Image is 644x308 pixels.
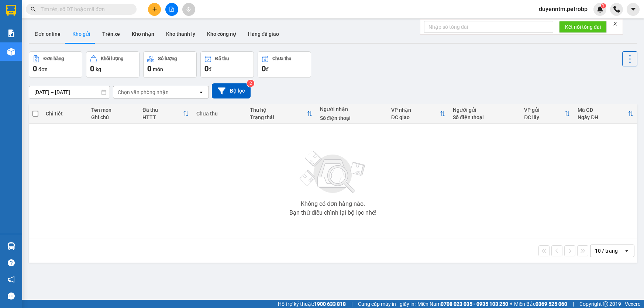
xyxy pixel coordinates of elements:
span: | [351,300,352,308]
th: Toggle SortBy [574,104,637,124]
span: đ [266,66,269,72]
div: ĐC lấy [524,114,564,120]
th: Toggle SortBy [388,104,449,124]
strong: 0369 525 060 [535,301,567,307]
input: Nhập số tổng đài [424,21,553,33]
span: notification [8,276,15,283]
span: 0 [33,64,37,73]
button: Kết nối tổng đài [559,21,607,33]
span: Hỗ trợ kỹ thuật: [278,300,346,308]
span: 0 [204,64,209,73]
img: svg+xml;base64,PHN2ZyBjbGFzcz0ibGlzdC1wbHVnX19zdmciIHhtbG5zPSJodHRwOi8vd3d3LnczLm9yZy8yMDAwL3N2Zy... [296,146,370,198]
strong: 1900 633 818 [314,301,346,307]
img: logo-vxr [6,5,16,16]
span: món [153,66,163,72]
div: Khối lượng [101,56,123,61]
img: warehouse-icon [7,48,15,56]
div: VP nhận [391,107,440,113]
button: plus [148,3,161,16]
div: Đã thu [142,107,183,113]
span: close [613,21,618,26]
img: warehouse-icon [7,242,15,250]
span: caret-down [630,6,637,13]
span: duyenntm.petrobp [533,4,593,14]
img: solution-icon [7,30,15,37]
sup: 1 [601,3,606,8]
span: message [8,293,15,300]
div: Chọn văn phòng nhận [118,89,169,96]
span: kg [96,66,101,72]
div: Số lượng [158,56,177,61]
button: Số lượng0món [143,51,197,78]
span: đơn [38,66,48,72]
div: Chi tiết [46,111,84,117]
span: 1 [602,3,605,8]
input: Tìm tên, số ĐT hoặc mã đơn [41,5,128,13]
div: Không có đơn hàng nào. [301,201,365,207]
th: Toggle SortBy [520,104,574,124]
div: Ngày ĐH [578,114,627,120]
div: Chưa thu [196,111,242,117]
img: phone-icon [613,6,620,13]
span: 0 [262,64,266,73]
div: Tên món [91,107,135,113]
button: file-add [165,3,178,16]
strong: 0708 023 035 - 0935 103 250 [441,301,508,307]
span: | [573,300,574,308]
button: Bộ lọc [212,83,251,98]
button: Hàng đã giao [242,25,285,43]
span: search [31,7,36,12]
button: Kho công nợ [201,25,242,43]
div: Mã GD [578,107,627,113]
span: Cung cấp máy in - giấy in: [358,300,416,308]
div: Số điện thoại [453,114,517,120]
button: Kho thanh lý [160,25,201,43]
button: caret-down [627,3,640,16]
button: Đã thu0đ [200,51,254,78]
span: aim [186,7,191,12]
div: Người nhận [320,106,384,112]
span: 0 [90,64,94,73]
button: Khối lượng0kg [86,51,140,78]
sup: 2 [247,80,254,87]
button: aim [182,3,195,16]
div: HTTT [142,114,183,120]
div: Số điện thoại [320,115,384,121]
div: Đã thu [215,56,229,61]
svg: open [624,248,630,254]
div: 10 / trang [595,247,618,255]
button: Kho nhận [126,25,160,43]
div: Chưa thu [272,56,291,61]
img: icon-new-feature [597,6,603,13]
div: ĐC giao [391,114,440,120]
span: copyright [603,301,608,307]
button: Trên xe [96,25,126,43]
span: plus [152,7,157,12]
div: Trạng thái [250,114,307,120]
input: Select a date range. [29,86,110,98]
div: Bạn thử điều chỉnh lại bộ lọc nhé! [289,210,376,216]
div: Thu hộ [250,107,307,113]
span: ⚪️ [510,302,512,305]
svg: open [198,89,204,95]
button: Chưa thu0đ [258,51,311,78]
div: Đơn hàng [44,56,64,61]
div: Ghi chú [91,114,135,120]
span: đ [209,66,211,72]
span: Miền Bắc [514,300,567,308]
button: Đơn hàng0đơn [29,51,82,78]
div: Người gửi [453,107,517,113]
span: file-add [169,7,174,12]
button: Đơn online [29,25,66,43]
span: 0 [147,64,151,73]
button: Kho gửi [66,25,96,43]
th: Toggle SortBy [246,104,316,124]
span: Kết nối tổng đài [565,23,601,31]
span: question-circle [8,259,15,266]
th: Toggle SortBy [139,104,192,124]
span: Miền Nam [417,300,508,308]
div: VP gửi [524,107,564,113]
